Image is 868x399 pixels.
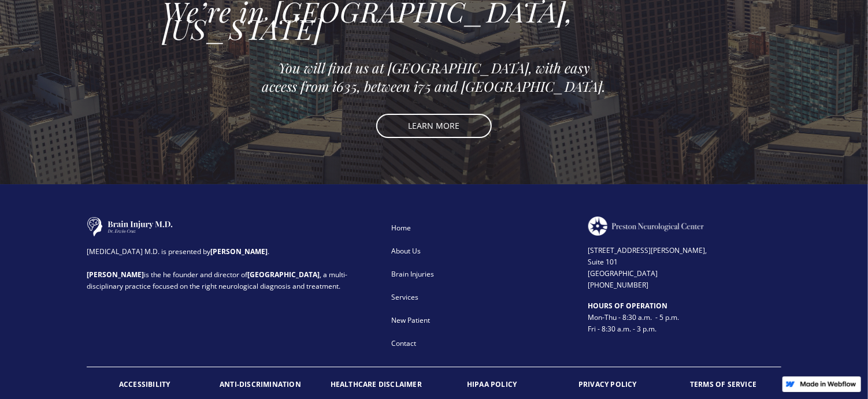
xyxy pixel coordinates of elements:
[588,301,668,311] strong: HOURS OF OPERATION ‍
[247,270,320,279] strong: [GEOGRAPHIC_DATA]
[385,286,578,309] a: Services
[385,263,578,286] a: Brain Injuries
[87,270,144,279] strong: [PERSON_NAME]
[391,222,573,234] div: Home
[391,338,573,349] div: Contact
[119,379,170,389] strong: ACCESSIBILITY
[385,309,578,332] a: New Patient
[385,240,578,263] a: About Us
[385,332,578,355] a: Contact
[376,114,492,138] a: LEARN MORE
[391,245,573,257] div: About Us
[87,237,376,292] div: [MEDICAL_DATA] M.D. is presented by . is the he founder and director of , a multi-disciplinary pr...
[385,217,578,240] a: Home
[391,315,573,326] div: New Patient
[391,292,573,303] div: Services
[690,379,756,389] strong: TERMS OF SERVICE
[588,300,781,335] div: Mon-Thu - 8:30 a.m. - 5 p.m. Fri - 8:30 a.m. - 3 p.m.
[210,247,268,256] strong: [PERSON_NAME]
[391,269,573,280] div: Brain Injuries
[262,58,606,95] em: You will find us at [GEOGRAPHIC_DATA], with easy access from i635, between i75 and [GEOGRAPHIC_DA...
[220,379,301,389] strong: ANTI-DISCRIMINATION
[578,379,637,389] strong: PRIVACY POLICY
[467,379,517,389] strong: HIPAA POLICY
[588,236,781,291] div: [STREET_ADDRESS][PERSON_NAME], Suite 101 [GEOGRAPHIC_DATA] [PHONE_NUMBER]
[331,379,422,389] strong: HEALTHCARE DISCLAIMER
[800,381,856,387] img: Made in Webflow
